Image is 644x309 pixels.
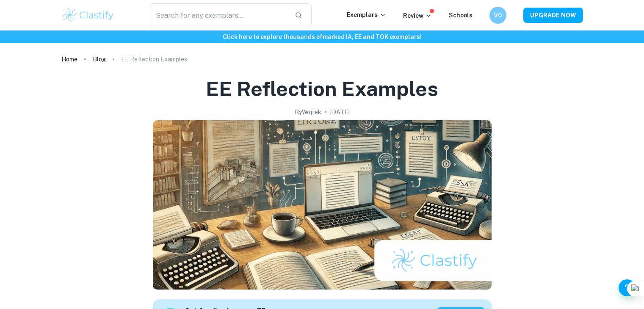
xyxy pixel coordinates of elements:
p: • [325,108,327,117]
h6: V0 [493,11,503,20]
a: Blog [93,53,106,65]
a: Schools [449,12,473,19]
p: EE Reflection Examples [121,55,187,64]
button: Help and Feedback [619,279,636,296]
button: UPGRADE NOW [523,8,583,23]
button: V0 [489,7,506,24]
h2: By Wojtek [295,108,321,117]
a: Home [61,53,77,65]
p: Review [403,11,432,20]
h1: EE Reflection Examples [206,75,438,102]
input: Search for any exemplars... [150,3,288,27]
img: Clastify logo [61,7,115,24]
h6: Click here to explore thousands of marked IA, EE and TOK exemplars ! [2,32,642,41]
img: EE Reflection Examples cover image [153,120,492,290]
h2: [DATE] [330,108,350,117]
p: Exemplars [347,10,386,19]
